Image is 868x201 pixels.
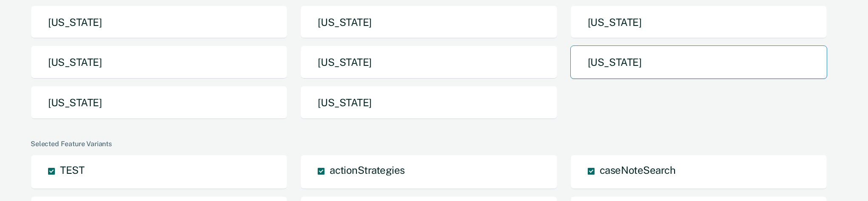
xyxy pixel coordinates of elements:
button: [US_STATE] [31,45,287,79]
button: [US_STATE] [300,86,557,119]
div: Selected Feature Variants [31,140,834,148]
button: [US_STATE] [570,6,827,39]
button: [US_STATE] [31,6,287,39]
button: [US_STATE] [31,86,287,119]
button: [US_STATE] [570,45,827,79]
span: actionStrategies [330,164,404,176]
button: [US_STATE] [300,6,557,39]
span: caseNoteSearch [600,164,675,176]
span: TEST [60,164,84,176]
button: [US_STATE] [300,45,557,79]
